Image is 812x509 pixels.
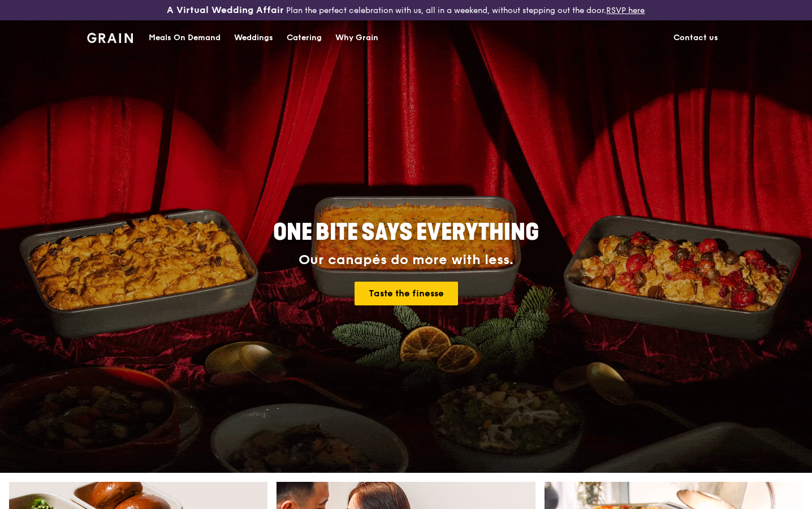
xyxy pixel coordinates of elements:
div: Why Grain [335,21,378,55]
div: Our canapés do more with less. [202,252,610,268]
span: ONE BITE SAYS EVERYTHING [273,219,539,246]
div: Catering [287,21,322,55]
a: Contact us [667,21,725,55]
a: Weddings [227,21,280,55]
div: Weddings [234,21,273,55]
a: Catering [280,21,329,55]
a: GrainGrain [87,20,133,54]
img: Grain [87,33,133,43]
h3: A Virtual Wedding Affair [167,5,284,16]
a: Why Grain [329,21,385,55]
div: Meals On Demand [149,21,221,55]
div: Plan the perfect celebration with us, all in a weekend, without stepping out the door. [135,5,676,16]
a: RSVP here [606,6,645,15]
a: Taste the finesse [355,282,458,305]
